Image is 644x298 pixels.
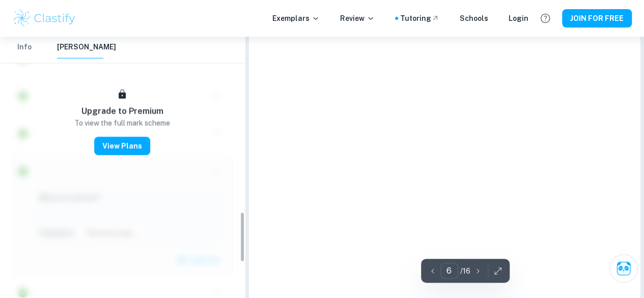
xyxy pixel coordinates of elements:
[74,117,170,128] p: To view the full mark scheme
[12,37,37,59] button: Info
[509,13,528,24] a: Login
[12,8,77,29] img: Clastify logo
[81,105,163,117] h6: Upgrade to Premium
[537,10,554,27] button: Help and Feedback
[460,265,470,277] p: / 16
[460,13,488,24] a: Schools
[57,37,116,59] button: [PERSON_NAME]
[340,13,375,24] p: Review
[94,137,150,155] button: View Plans
[400,13,439,24] a: Tutoring
[562,9,632,28] button: JOIN FOR FREE
[272,13,320,24] p: Exemplars
[609,254,638,283] button: Ask Clai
